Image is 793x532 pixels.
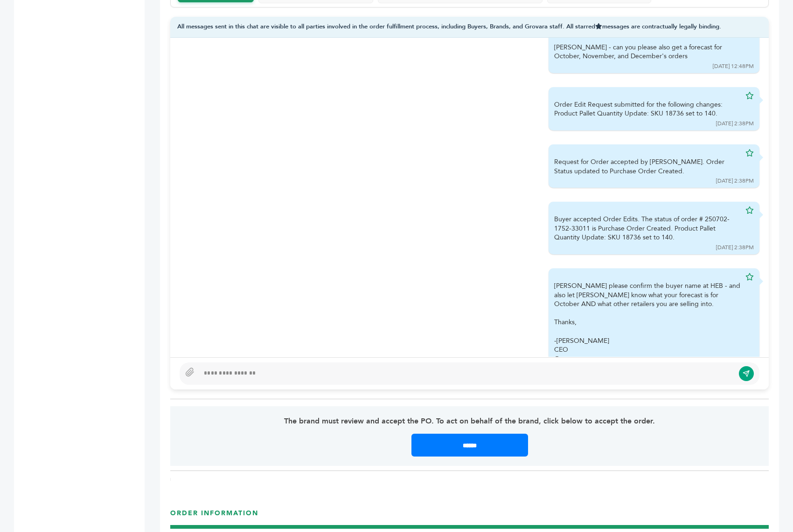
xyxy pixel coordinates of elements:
[716,244,754,252] div: [DATE] 2:38PM
[554,43,741,61] div: [PERSON_NAME] - can you please also get a forecast for October, November, and December's orders
[554,345,741,355] div: CEO
[554,157,741,176] div: Request for Order accepted by [PERSON_NAME]. Order Status updated to Purchase Order Created.
[713,62,754,70] div: [DATE] 12:48PM
[554,100,741,118] div: Order Edit Request submitted for the following changes: Product Pallet Quantity Update: SKU 18736...
[554,215,741,242] div: Buyer accepted Order Edits. The status of order # 250702-1752-33011 is Purchase Order Created. Pr...
[554,336,741,346] div: -[PERSON_NAME]
[554,318,741,327] div: Thanks,
[170,17,769,38] div: All messages sent in this chat are visible to all parties involved in the order fulfillment proce...
[554,355,741,364] div: Grovara
[716,120,754,128] div: [DATE] 2:38PM
[554,281,741,363] div: [PERSON_NAME] please confirm the buyer name at HEB - and also let [PERSON_NAME] know what your fo...
[194,416,744,427] p: The brand must review and accept the PO. To act on behalf of the brand, click below to accept the...
[170,509,769,525] h3: ORDER INFORMATION
[716,177,754,185] div: [DATE] 2:38PM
